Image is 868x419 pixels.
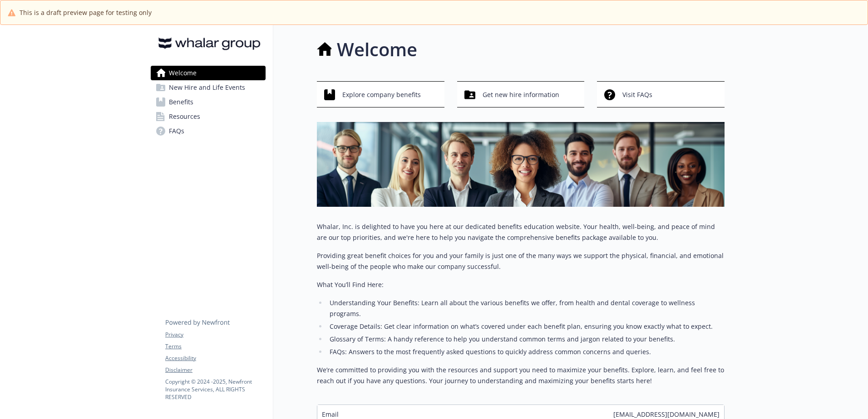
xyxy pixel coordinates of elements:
[165,331,265,339] a: Privacy
[20,8,152,17] span: This is a draft preview page for testing only
[317,365,725,386] p: We’re committed to providing you with the resources and support you need to maximize your benefit...
[169,95,193,109] span: Benefits
[165,378,265,401] p: Copyright © 2024 - 2025 , Newfront Insurance Services, ALL RIGHTS RESERVED
[151,124,266,138] a: FAQs
[317,279,725,290] p: What You’ll Find Here:
[169,109,200,124] span: Resources
[327,321,725,332] li: Coverage Details: Get clear information on what’s covered under each benefit plan, ensuring you k...
[317,250,725,272] p: Providing great benefit choices for you and your family is just one of the many ways we support t...
[165,354,265,362] a: Accessibility
[317,81,444,107] button: Explore company benefits
[165,366,265,374] a: Disclaimer
[342,86,421,103] span: Explore company benefits
[622,86,652,103] span: Visit FAQs
[613,409,720,419] span: [EMAIL_ADDRESS][DOMAIN_NAME]
[483,86,559,103] span: Get new hire information
[327,334,725,345] li: Glossary of Terms: A handy reference to help you understand common terms and jargon related to yo...
[457,81,585,107] button: Get new hire information
[151,109,266,124] a: Resources
[169,80,245,95] span: New Hire and Life Events
[317,122,725,207] img: overview page banner
[165,342,265,351] a: Terms
[322,409,339,419] span: Email
[169,66,197,80] span: Welcome
[151,95,266,109] a: Benefits
[151,80,266,95] a: New Hire and Life Events
[317,221,725,243] p: Whalar, Inc. is delighted to have you here at our dedicated benefits education website. Your heal...
[327,346,725,357] li: FAQs: Answers to the most frequently asked questions to quickly address common concerns and queries.
[327,297,725,319] li: Understanding Your Benefits: Learn all about the various benefits we offer, from health and denta...
[597,81,725,107] button: Visit FAQs
[337,36,417,63] h1: Welcome
[169,124,184,138] span: FAQs
[151,66,266,80] a: Welcome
